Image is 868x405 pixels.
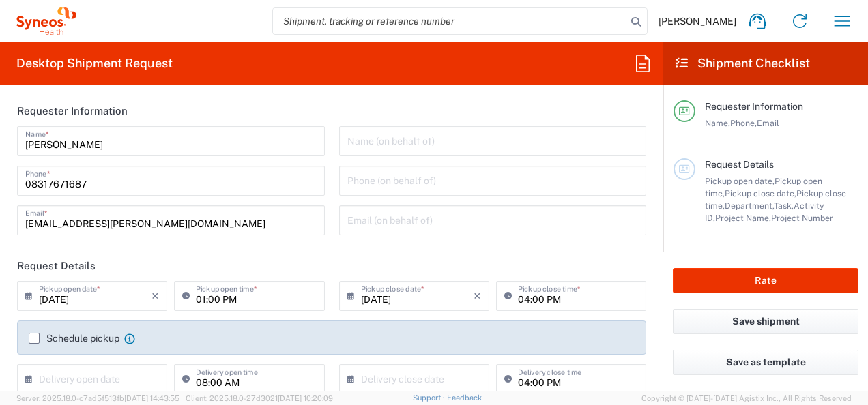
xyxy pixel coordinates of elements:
[474,285,481,307] i: ×
[273,8,626,34] input: Shipment, tracking or reference number
[16,394,179,402] span: Server: 2025.18.0-c7ad5f513fb
[278,394,333,402] span: [DATE] 10:20:09
[413,393,447,402] a: Support
[151,285,159,307] i: ×
[447,393,482,402] a: Feedback
[673,268,858,293] button: Rate
[673,309,858,334] button: Save shipment
[774,200,794,211] span: Task,
[17,259,96,273] h2: Request Details
[771,213,833,223] span: Project Number
[186,394,333,402] span: Client: 2025.18.0-27d3021
[705,118,730,128] span: Name,
[725,200,774,211] span: Department,
[124,394,179,402] span: [DATE] 14:43:55
[705,159,774,170] span: Request Details
[29,333,119,344] label: Schedule pickup
[730,118,757,128] span: Phone,
[673,350,858,375] button: Save as template
[17,104,128,118] h2: Requester Information
[725,188,796,198] span: Pickup close date,
[715,213,771,223] span: Project Name,
[16,55,173,72] h2: Desktop Shipment Request
[659,15,736,27] span: [PERSON_NAME]
[641,392,852,404] span: Copyright © [DATE]-[DATE] Agistix Inc., All Rights Reserved
[705,101,803,112] span: Requester Information
[757,118,779,128] span: Email
[676,55,810,72] h2: Shipment Checklist
[705,176,775,186] span: Pickup open date,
